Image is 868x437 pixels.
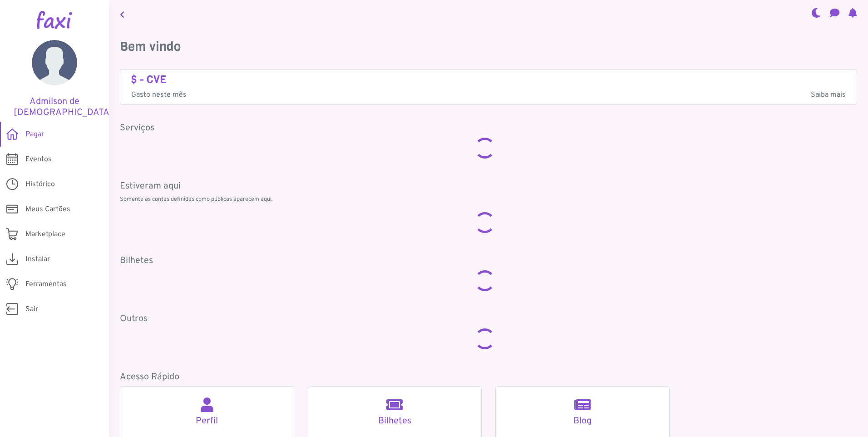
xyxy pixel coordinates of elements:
h4: $ - CVE [131,73,846,86]
span: Pagar [25,129,44,140]
a: Admilson de [DEMOGRAPHIC_DATA] [14,40,95,118]
span: Meus Cartões [25,204,70,215]
h3: Bem vindo [120,39,857,55]
h5: Estiveram aqui [120,181,857,192]
p: Somente as contas definidas como públicas aparecem aqui. [120,195,857,204]
h5: Bilhetes [120,255,857,266]
h5: Acesso Rápido [120,372,857,382]
a: $ - CVE Gasto neste mêsSaiba mais [131,73,846,101]
span: Marketplace [25,229,65,240]
h5: Blog [507,416,658,427]
span: Histórico [25,179,55,190]
h5: Serviços [120,123,857,134]
h5: Outros [120,313,857,324]
h5: Admilson de [DEMOGRAPHIC_DATA] [14,96,95,118]
h5: Bilhetes [319,416,471,427]
span: Ferramentas [25,279,67,290]
p: Gasto neste mês [131,89,846,100]
span: Saiba mais [811,89,846,100]
span: Sair [25,304,38,315]
span: Instalar [25,254,50,265]
span: Eventos [25,154,52,165]
h5: Perfil [131,416,283,427]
